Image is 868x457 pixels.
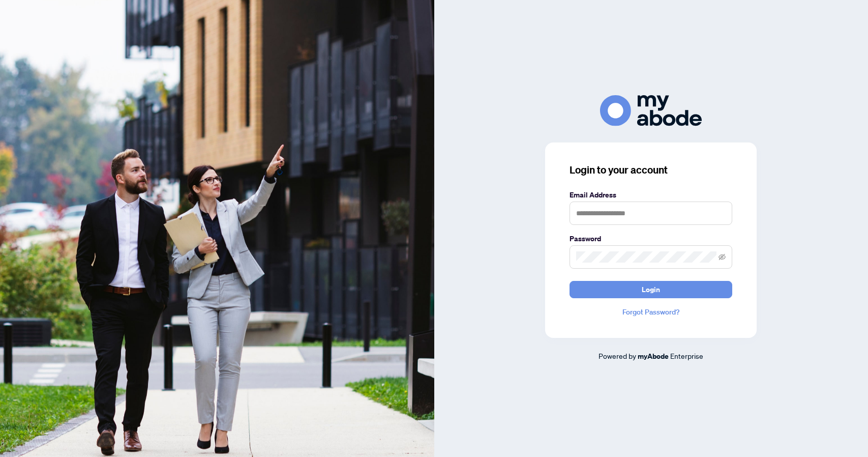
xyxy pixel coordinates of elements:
[600,95,702,126] img: ma-logo
[570,163,732,177] h3: Login to your account
[570,281,732,298] button: Login
[570,233,732,244] label: Password
[719,253,726,261] span: eye-invisible
[642,281,660,298] span: Login
[670,351,703,360] span: Enterprise
[598,351,636,360] span: Powered by
[570,189,732,201] label: Email Address
[570,306,732,318] a: Forgot Password?
[638,351,669,362] a: myAbode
